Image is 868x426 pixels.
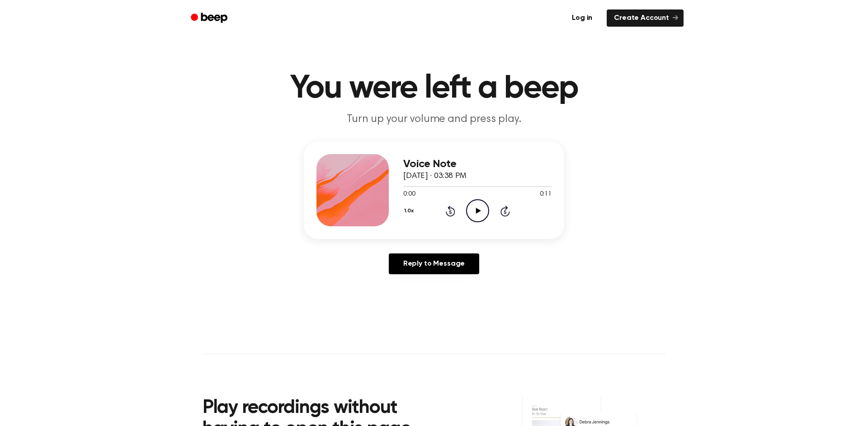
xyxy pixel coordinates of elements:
h1: You were left a beep [203,72,665,105]
h3: Voice Note [403,158,552,170]
a: Log in [563,8,601,28]
a: Reply to Message [389,253,479,274]
button: 1.0x [403,203,417,219]
span: 0:00 [403,190,415,199]
span: 0:11 [540,190,552,199]
p: Turn up your volume and press play. [260,112,608,127]
a: Beep [184,9,236,27]
a: Create Account [607,9,684,27]
span: [DATE] · 03:38 PM [403,172,467,180]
